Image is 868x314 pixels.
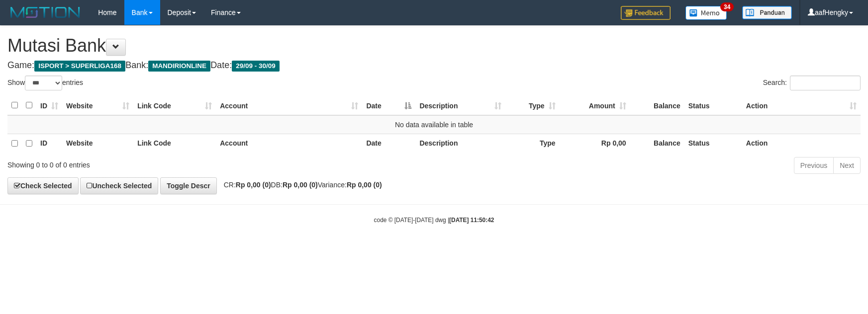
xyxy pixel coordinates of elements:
[216,96,362,115] th: Account: activate to sort column ascending
[133,96,216,115] th: Link Code: activate to sort column ascending
[133,134,216,153] th: Link Code
[742,96,861,115] th: Action: activate to sort column ascending
[7,61,861,71] h4: Game: Bank: Date:
[25,76,62,90] select: Showentries
[7,36,861,56] h1: Mutasi Bank
[505,134,560,153] th: Type
[794,157,834,174] a: Previous
[763,76,861,90] label: Search:
[742,134,861,153] th: Action
[685,6,727,20] img: Button%20Memo.svg
[62,96,133,115] th: Website: activate to sort column ascending
[232,61,280,72] span: 29/09 - 30/09
[630,96,684,115] th: Balance
[684,134,742,153] th: Status
[283,181,318,189] strong: Rp 0,00 (0)
[160,177,217,194] a: Toggle Descr
[80,177,158,194] a: Uncheck Selected
[34,61,125,72] span: ISPORT > SUPERLIGA168
[36,134,62,153] th: ID
[62,134,133,153] th: Website
[560,96,630,115] th: Amount: activate to sort column ascending
[236,181,271,189] strong: Rp 0,00 (0)
[216,134,362,153] th: Account
[374,217,494,224] small: code © [DATE]-[DATE] dwg |
[621,6,671,20] img: Feedback.jpg
[148,61,210,72] span: MANDIRIONLINE
[742,6,792,19] img: panduan.png
[7,5,83,20] img: MOTION_logo.png
[7,115,861,134] td: No data available in table
[415,96,505,115] th: Description: activate to sort column ascending
[347,181,382,189] strong: Rp 0,00 (0)
[833,157,861,174] a: Next
[560,134,630,153] th: Rp 0,00
[7,177,79,194] a: Check Selected
[7,156,354,170] div: Showing 0 to 0 of 0 entries
[36,96,62,115] th: ID: activate to sort column ascending
[630,134,684,153] th: Balance
[7,76,83,90] label: Show entries
[362,134,415,153] th: Date
[720,2,734,11] span: 34
[362,96,415,115] th: Date: activate to sort column descending
[505,96,560,115] th: Type: activate to sort column ascending
[790,76,861,90] input: Search:
[449,217,494,224] strong: [DATE] 11:50:42
[219,181,382,189] span: CR: DB: Variance:
[684,96,742,115] th: Status
[415,134,505,153] th: Description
